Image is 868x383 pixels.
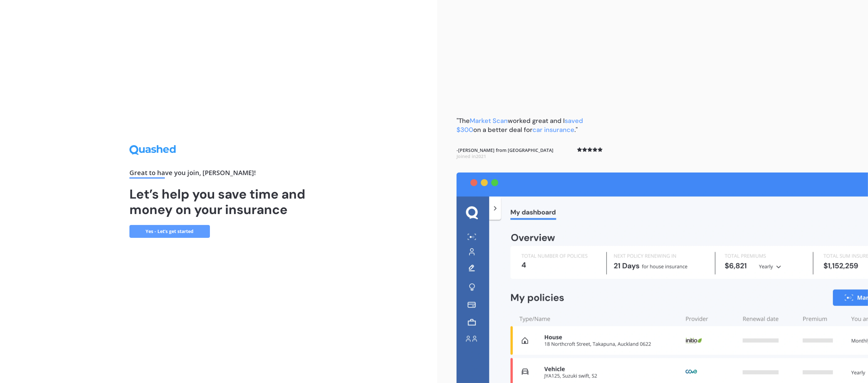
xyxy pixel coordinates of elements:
[457,147,553,160] b: - [PERSON_NAME] from [GEOGRAPHIC_DATA]
[129,225,210,238] a: Yes - Let’s get started
[457,117,583,134] span: saved $300
[457,153,486,159] span: Joined in 2021
[129,170,308,179] div: Great to have you join , [PERSON_NAME] !
[533,126,574,134] span: car insurance
[129,186,308,217] h1: Let’s help you save time and money on your insurance
[457,173,868,383] img: dashboard.webp
[457,117,583,134] b: "The worked great and I on a better deal for ."
[470,117,508,125] span: Market Scan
